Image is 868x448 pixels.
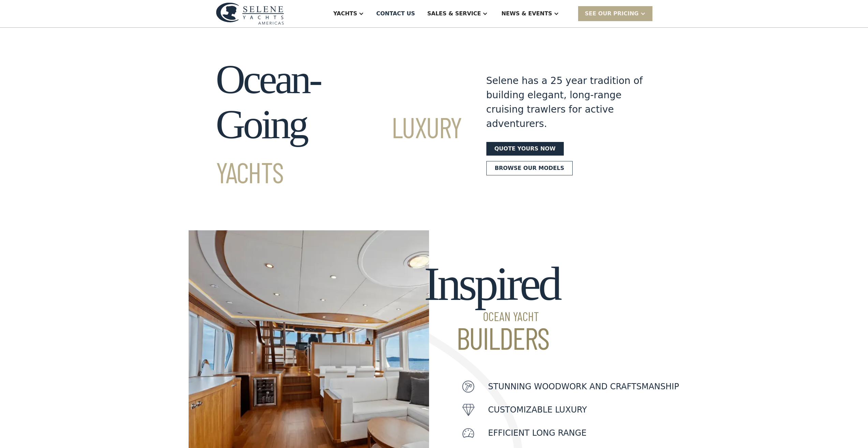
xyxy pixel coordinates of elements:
[488,380,679,393] p: Stunning woodwork and craftsmanship
[427,10,481,18] div: Sales & Service
[578,6,652,21] div: SEE Our Pricing
[486,74,643,131] div: Selene has a 25 year tradition of building elegant, long-range cruising trawlers for active adven...
[216,57,462,192] h1: Ocean-Going
[216,2,284,25] img: logo
[501,10,552,18] div: News & EVENTS
[462,404,474,416] img: icon
[376,10,415,18] div: Contact US
[488,427,587,439] p: Efficient Long Range
[486,161,573,175] a: Browse our models
[424,258,559,353] h2: Inspired
[488,404,587,416] p: customizable luxury
[424,322,559,353] span: Builders
[486,142,564,156] a: Quote yours now
[216,110,462,189] span: Luxury Yachts
[585,10,639,18] div: SEE Our Pricing
[424,310,559,322] span: Ocean Yacht
[333,10,357,18] div: Yachts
